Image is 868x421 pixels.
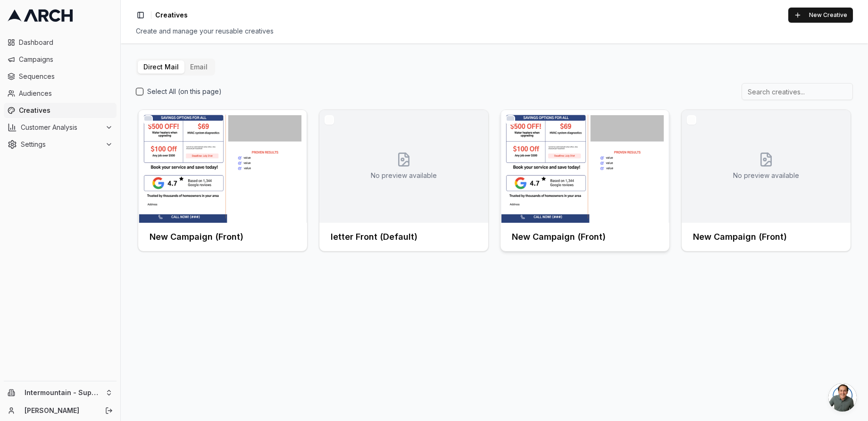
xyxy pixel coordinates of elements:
[742,83,853,100] input: Search creatives...
[19,72,113,81] span: Sequences
[759,152,774,167] svg: No creative preview
[25,388,101,397] span: Intermountain - Superior Water & Air
[4,52,117,67] a: Campaigns
[25,406,95,415] a: [PERSON_NAME]
[136,26,853,36] div: Create and manage your reusable creatives
[184,60,213,74] button: Email
[4,137,117,152] button: Settings
[733,171,799,180] p: No preview available
[4,69,117,84] a: Sequences
[19,106,113,115] span: Creatives
[150,230,243,244] h3: New Campaign (Front)
[693,230,787,244] h3: New Campaign (Front)
[4,86,117,101] a: Audiences
[155,10,188,20] span: Creatives
[788,8,853,23] button: New Creative
[138,60,184,74] button: Direct Mail
[512,230,606,244] h3: New Campaign (Front)
[396,152,411,167] svg: No creative preview
[4,103,117,118] a: Creatives
[4,120,117,135] button: Customer Analysis
[102,404,116,417] button: Log out
[19,38,113,47] span: Dashboard
[4,385,117,400] button: Intermountain - Superior Water & Air
[21,140,101,149] span: Settings
[4,35,117,50] a: Dashboard
[19,55,113,64] span: Campaigns
[501,110,669,223] img: Back creative for New Campaign (Front)
[155,10,188,20] nav: breadcrumb
[371,171,437,180] p: No preview available
[138,110,307,223] img: Front creative for New Campaign (Front)
[147,87,222,96] label: Select All (on this page)
[331,230,417,244] h3: letter Front (Default)
[19,89,113,98] span: Audiences
[21,123,101,132] span: Customer Analysis
[828,383,857,412] div: Open chat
